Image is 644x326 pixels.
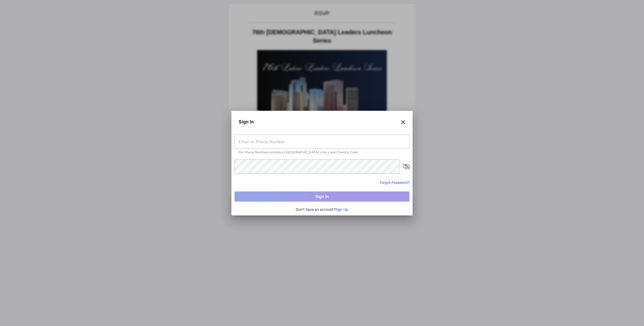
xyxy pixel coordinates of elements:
[235,135,409,149] input: Email or Phone Number
[239,151,405,154] div: For Phone Numbers outside of [GEOGRAPHIC_DATA]: Use + and Country Code
[235,191,409,202] button: Sign In
[380,180,409,185] button: Forgot Password?
[239,118,254,125] span: Sign In
[335,207,348,212] button: Sign Up
[403,164,409,170] i: appended action
[235,207,409,212] div: Don't have an account?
